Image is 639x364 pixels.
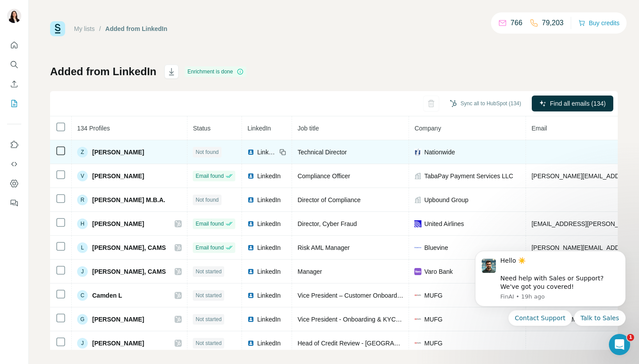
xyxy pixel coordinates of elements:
[92,339,144,348] span: [PERSON_NAME]
[297,196,360,203] span: Director of Compliance
[424,243,448,252] span: Bluevine
[105,24,168,33] div: Added from LinkedIn
[550,99,606,108] span: Find all emails (134)
[257,243,281,252] span: LinkedIn
[424,172,513,180] span: TabaPay Payment Services LLC
[424,148,455,157] span: Nationwide
[627,334,634,341] span: 1
[7,195,21,211] button: Feedback
[609,334,630,355] iframe: Intercom live chat
[195,196,218,204] span: Not found
[257,339,281,348] span: LinkedIn
[7,37,21,53] button: Quick start
[77,266,88,277] div: J
[7,156,21,172] button: Use Surfe API
[414,292,421,299] img: company-logo
[77,314,88,325] div: G
[414,247,421,249] img: company-logo
[257,172,281,180] span: LinkedIn
[92,195,165,204] span: [PERSON_NAME] M.B.A.
[414,268,421,275] img: company-logo
[532,96,613,111] button: Find all emails (134)
[542,18,564,28] p: 79,203
[7,76,21,92] button: Enrich CSV
[193,125,210,132] span: Status
[247,316,254,323] img: LinkedIn logo
[424,315,442,324] span: MUFG
[247,244,254,251] img: LinkedIn logo
[247,172,254,180] img: LinkedIn logo
[77,171,88,181] div: V
[92,172,144,180] span: [PERSON_NAME]
[77,290,88,301] div: C
[92,267,166,276] span: [PERSON_NAME], CAMS
[99,24,101,33] li: /
[414,340,421,347] img: company-logo
[195,291,222,299] span: Not started
[77,125,110,132] span: 134 Profiles
[414,125,441,132] span: Company
[7,9,21,23] img: Avatar
[257,315,281,324] span: LinkedIn
[77,242,88,253] div: L
[414,220,421,227] img: company-logo
[247,125,271,132] span: LinkedIn
[77,147,88,157] div: Z
[578,17,620,29] button: Buy credits
[424,339,442,348] span: MUFG
[92,291,122,300] span: Camden L
[92,148,144,157] span: [PERSON_NAME]
[297,244,350,251] span: Risk AML Manager
[414,149,421,156] img: company-logo
[195,172,223,180] span: Email found
[531,125,547,132] span: Email
[297,220,357,227] span: Director, Cyber Fraud
[247,149,254,156] img: LinkedIn logo
[462,243,639,331] iframe: Intercom notifications message
[195,315,222,323] span: Not started
[247,268,254,275] img: LinkedIn logo
[50,21,65,36] img: Surfe Logo
[247,220,254,227] img: LinkedIn logo
[414,316,421,323] img: company-logo
[195,244,223,252] span: Email found
[247,196,254,203] img: LinkedIn logo
[297,340,429,347] span: Head of Credit Review - [GEOGRAPHIC_DATA]
[7,176,21,192] button: Dashboard
[297,172,350,180] span: Compliance Officer
[247,340,254,347] img: LinkedIn logo
[7,57,21,73] button: Search
[7,96,21,111] button: My lists
[74,25,95,32] a: My lists
[92,219,144,228] span: [PERSON_NAME]
[297,316,428,323] span: Vice President - Onboarding & KYC Team Lead
[195,268,222,276] span: Not started
[77,195,88,205] div: R
[195,339,222,347] span: Not started
[77,338,88,349] div: J
[297,125,319,132] span: Job title
[257,195,281,204] span: LinkedIn
[185,66,246,77] div: Enrichment is done
[50,65,156,79] h1: Added from LinkedIn
[7,137,21,153] button: Use Surfe on LinkedIn
[77,218,88,229] div: H
[92,315,144,324] span: [PERSON_NAME]
[257,291,281,300] span: LinkedIn
[424,291,442,300] span: MUFG
[257,148,277,157] span: LinkedIn
[92,243,166,252] span: [PERSON_NAME], CAMS
[257,219,281,228] span: LinkedIn
[424,219,464,228] span: United Airlines
[424,195,468,204] span: Upbound Group
[297,268,322,275] span: Manager
[444,97,527,110] button: Sync all to HubSpot (134)
[195,220,223,228] span: Email found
